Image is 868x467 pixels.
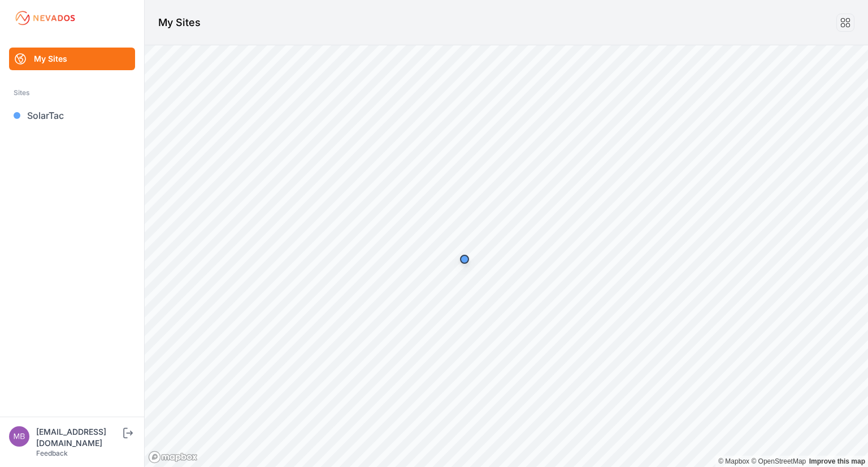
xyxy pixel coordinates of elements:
[9,104,135,127] a: SolarTac
[718,457,749,465] a: Mapbox
[14,86,131,100] div: Sites
[14,9,77,27] img: Nevados
[145,45,868,467] canvas: Map
[9,426,29,447] img: mb@sbenergy.com
[9,48,135,70] a: My Sites
[36,426,121,449] div: [EMAIL_ADDRESS][DOMAIN_NAME]
[148,451,198,464] a: Mapbox logo
[453,248,476,271] div: Map marker
[809,457,865,465] a: Map feedback
[36,449,68,457] a: Feedback
[751,457,806,465] a: OpenStreetMap
[158,15,201,31] h1: My Sites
